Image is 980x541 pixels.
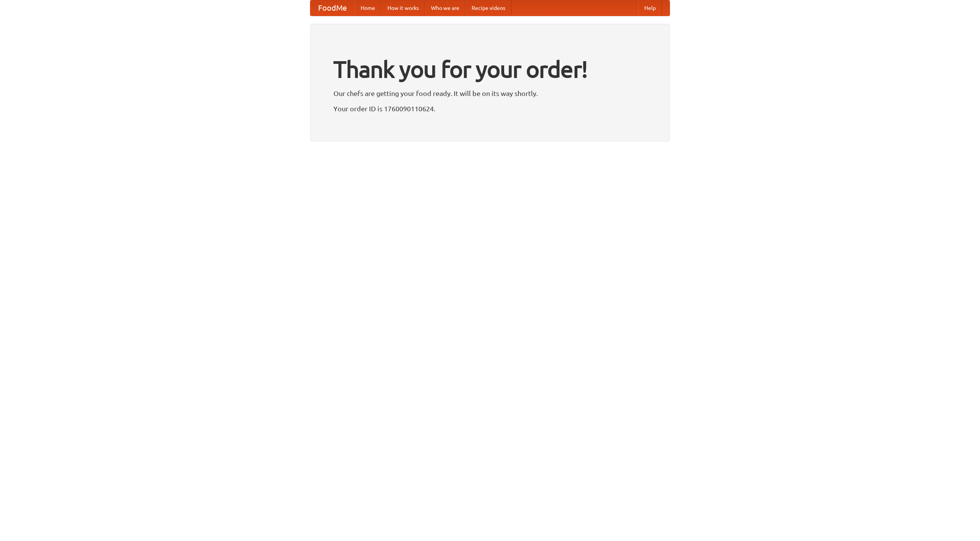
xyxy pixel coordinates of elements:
a: Recipe videos [465,0,511,16]
a: How it works [381,0,425,16]
p: Your order ID is 1760090110624. [333,103,647,114]
h1: Thank you for your order! [333,51,647,88]
p: Our chefs are getting your food ready. It will be on its way shortly. [333,88,647,99]
a: Help [638,0,662,16]
a: Home [354,0,381,16]
a: FoodMe [310,0,354,16]
a: Who we are [425,0,465,16]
